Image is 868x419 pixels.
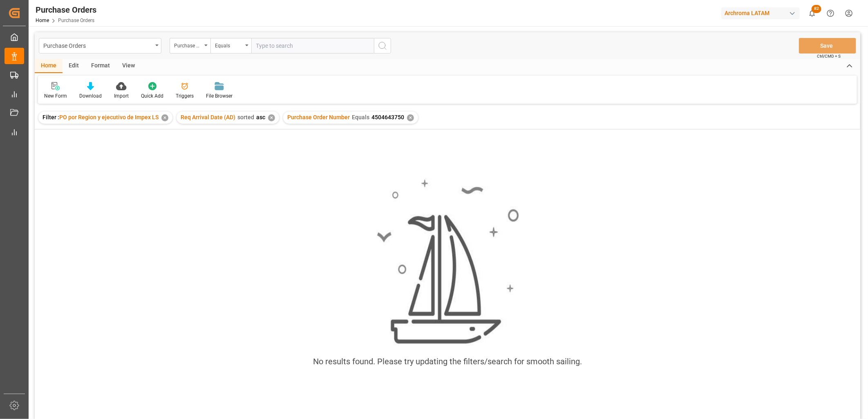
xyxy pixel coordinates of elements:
a: Home [36,18,49,23]
div: ✕ [407,114,414,121]
input: Type to search [251,38,374,53]
div: Edit [63,59,85,73]
button: open menu [170,38,210,53]
div: View [116,59,141,73]
span: asc [256,114,265,120]
button: open menu [39,38,161,53]
button: show 82 new notifications [803,4,821,22]
div: ✕ [161,114,168,121]
div: Archroma LATAM [721,7,800,19]
span: Purchase Order Number [287,114,350,120]
div: Purchase Orders [36,4,96,16]
div: No results found. Please try updating the filters/search for smooth sailing. [313,355,582,368]
button: search button [374,38,391,53]
button: Archroma LATAM [721,5,803,21]
span: Equals [352,114,369,120]
div: File Browser [206,92,233,100]
button: Save [799,38,856,53]
span: Filter : [43,114,59,120]
button: Help Center [821,4,840,22]
div: Format [85,59,116,73]
div: Home [35,59,63,73]
div: Import [114,92,129,100]
span: 82 [812,5,821,13]
div: ✕ [268,114,275,121]
div: Purchase Order Number [174,40,202,49]
span: sorted [237,114,254,120]
div: Equals [215,40,243,49]
div: Triggers [176,92,194,100]
div: Purchase Orders [43,40,152,50]
span: Ctrl/CMD + S [817,53,841,59]
div: Download [79,92,102,100]
button: open menu [210,38,251,53]
span: Req Arrival Date (AD) [181,114,235,120]
span: PO por Region y ejecutivo de Impex LS [59,114,159,120]
span: 4504643750 [371,114,404,120]
div: Quick Add [141,92,163,100]
img: smooth_sailing.jpeg [376,178,519,345]
div: New Form [44,92,67,100]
